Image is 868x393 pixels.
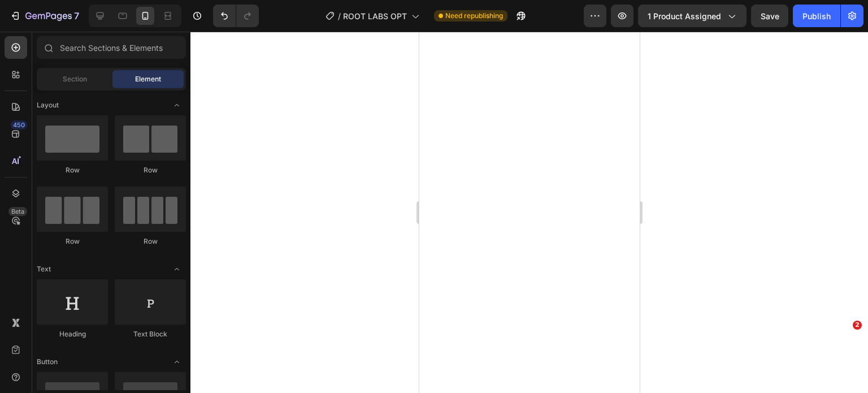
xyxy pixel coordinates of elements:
[11,120,27,129] div: 450
[115,165,186,175] div: Row
[338,10,341,22] span: /
[802,10,831,22] div: Publish
[213,5,259,27] div: Undo/Redo
[37,36,186,59] input: Search Sections & Elements
[830,338,857,365] iframe: Intercom live chat
[37,329,108,339] div: Heading
[74,9,79,23] p: 7
[115,236,186,247] div: Row
[168,96,186,114] span: Toggle open
[135,74,161,84] span: Element
[168,353,186,371] span: Toggle open
[761,11,779,21] span: Save
[793,5,840,27] button: Publish
[5,5,84,27] button: 7
[445,11,503,21] span: Need republishing
[37,264,51,274] span: Text
[343,10,407,22] span: ROOT LABS OPT
[648,10,721,22] span: 1 product assigned
[168,260,186,278] span: Toggle open
[419,32,640,393] iframe: Design area
[37,100,59,110] span: Layout
[751,5,788,27] button: Save
[37,165,108,175] div: Row
[8,207,27,216] div: Beta
[638,5,747,27] button: 1 product assigned
[37,236,108,247] div: Row
[853,321,862,330] span: 2
[37,357,58,367] span: Button
[115,329,186,339] div: Text Block
[63,74,87,84] span: Section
